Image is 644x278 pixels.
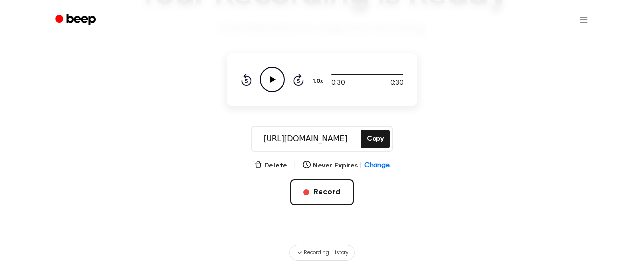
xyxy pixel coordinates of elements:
span: Recording History [304,248,348,257]
a: Beep [49,10,105,30]
button: Open menu [572,8,595,32]
span: 0:30 [331,78,344,89]
button: Record [290,179,353,205]
button: Never Expires|Change [303,161,390,171]
button: Copy [361,130,390,148]
button: 1.0x [312,73,326,90]
button: Recording History [289,245,355,261]
span: | [360,161,362,171]
span: 0:30 [390,78,403,89]
button: Delete [254,161,287,171]
span: | [293,160,297,171]
span: Change [364,161,390,171]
